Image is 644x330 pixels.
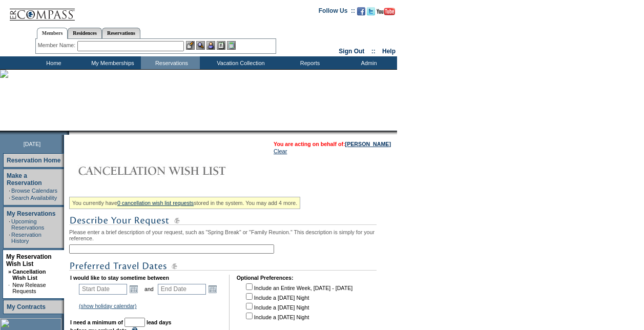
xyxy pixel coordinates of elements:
a: Search Availability [11,195,57,201]
img: blank.gif [69,131,70,135]
td: · [9,232,10,244]
td: Reports [279,56,338,69]
td: Reservations [141,56,200,69]
img: Follow us on Twitter [367,7,375,15]
td: Follow Us :: [319,6,355,18]
a: Sign Out [339,48,364,55]
div: Member Name: [38,41,77,50]
a: Open the calendar popup. [207,283,218,295]
a: My Reservation Wish List [6,253,52,267]
a: Subscribe to our YouTube Channel [377,10,395,16]
td: Vacation Collection [200,56,279,69]
td: · [9,218,10,231]
a: Reservation Home [7,157,60,164]
a: Upcoming Reservations [11,218,44,231]
a: Clear [274,148,287,154]
img: Subscribe to our YouTube Channel [377,8,395,15]
img: b_edit.gif [186,41,195,50]
a: Open the calendar popup. [128,283,139,295]
a: Become our fan on Facebook [357,10,365,16]
a: Follow us on Twitter [367,10,375,16]
a: Reservations [102,28,140,38]
span: :: [371,48,376,55]
a: [PERSON_NAME] [345,141,391,147]
td: Admin [338,56,397,69]
td: · [8,282,11,294]
img: b_calculator.gif [227,41,236,50]
b: Optional Preferences: [237,275,294,281]
a: Cancellation Wish List [12,269,46,281]
td: and [143,282,155,296]
td: Include an Entire Week, [DATE] - [DATE] Include a [DATE] Night Include a [DATE] Night Include a [... [244,282,352,327]
img: Impersonate [206,41,215,50]
b: » [8,269,11,275]
a: Browse Calendars [11,188,57,194]
td: Home [23,56,82,69]
input: Date format: M/D/Y. Shortcut keys: [T] for Today. [UP] or [.] for Next Day. [DOWN] or [,] for Pre... [79,284,127,295]
td: · [9,195,10,201]
a: Members [37,28,68,39]
a: Make a Reservation [7,172,42,187]
img: Cancellation Wish List [69,160,274,181]
img: promoShadowLeftCorner.gif [66,131,69,135]
td: · [9,188,10,194]
a: My Contracts [7,303,46,311]
a: Help [382,48,396,55]
a: Residences [68,28,102,38]
b: I would like to stay sometime between [70,275,169,281]
img: Become our fan on Facebook [357,7,365,15]
span: You are acting on behalf of: [274,141,391,147]
a: 0 cancellation wish list requests [117,200,194,206]
a: New Release Requests [12,282,46,294]
a: Reservation History [11,232,41,244]
a: (show holiday calendar) [79,303,137,309]
div: You currently have stored in the system. You may add 4 more. [69,197,300,209]
img: Reservations [217,41,225,50]
td: My Memberships [82,56,141,69]
input: Date format: M/D/Y. Shortcut keys: [T] for Today. [UP] or [.] for Next Day. [DOWN] or [,] for Pre... [158,284,206,295]
a: My Reservations [7,210,55,217]
span: [DATE] [24,141,41,147]
b: I need a minimum of [70,319,123,325]
img: View [196,41,205,50]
